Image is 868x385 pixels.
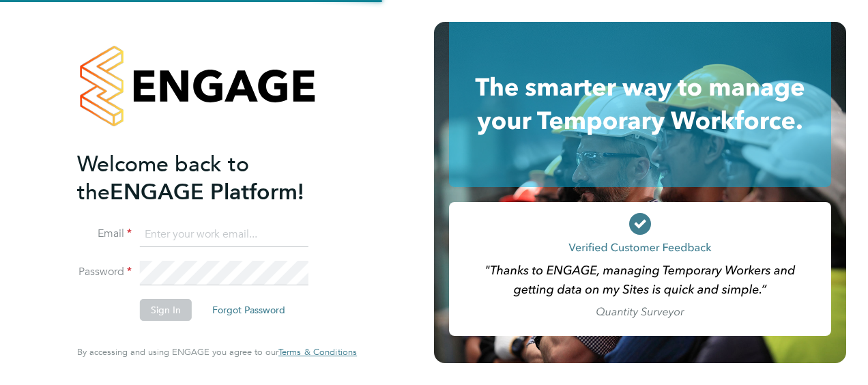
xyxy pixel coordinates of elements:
input: Enter your work email... [140,223,308,247]
button: Sign In [140,299,192,321]
button: Forgot Password [201,299,296,321]
span: Welcome back to the [77,151,249,205]
h2: ENGAGE Platform! [77,150,343,206]
label: Email [77,227,132,241]
span: By accessing and using ENGAGE you agree to our [77,346,357,358]
span: Terms & Conditions [278,346,357,358]
a: Terms & Conditions [278,347,357,358]
label: Password [77,265,132,279]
